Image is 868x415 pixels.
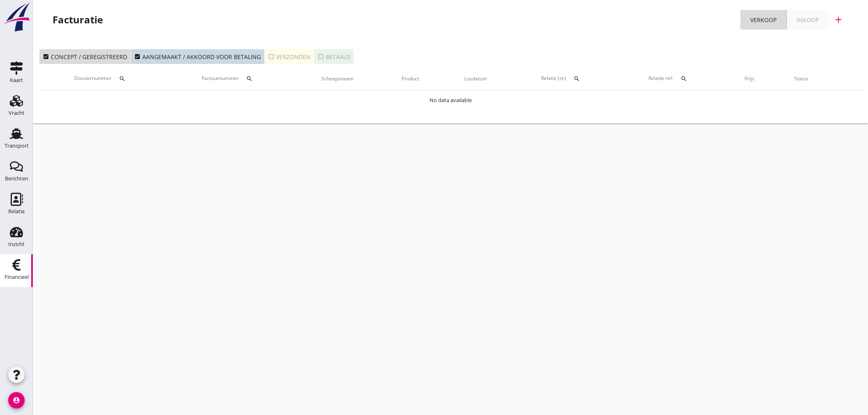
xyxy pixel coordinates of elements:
div: Inzicht [8,242,25,247]
button: Verzonden [265,49,314,64]
i: check_box_outline_blank [318,53,324,60]
div: Inkoop [797,16,819,24]
i: account_circle [8,392,25,408]
button: Concept / geregistreerd [39,49,131,64]
i: add [834,15,843,25]
i: search [119,75,126,82]
th: Losdatum [441,67,510,90]
div: Transport [5,143,29,148]
i: search [573,75,580,82]
div: Financieel [5,274,29,280]
i: search [246,75,253,82]
div: Concept / geregistreerd [43,52,127,61]
th: Scheepsnaam [295,67,380,90]
i: search [681,75,687,82]
th: Relatie (nr) [510,67,618,90]
th: Relatie ref. [618,67,726,90]
i: check_box [43,53,49,60]
img: logo-small.a267ee39.svg [2,2,31,32]
td: No data available [39,91,861,110]
th: Product [380,67,441,90]
div: Facturatie [53,13,103,26]
button: Aangemaakt / akkoord voor betaling [131,49,265,64]
a: Inkoop [787,10,829,30]
i: check_box_outline_blank [268,53,274,60]
div: Verzonden [268,52,311,61]
div: Berichten [5,176,28,181]
div: Kaart [10,78,23,83]
div: Relatie [8,209,25,214]
div: Verkoop [750,16,777,24]
div: Aangemaakt / akkoord voor betaling [134,52,261,61]
div: Vracht [9,110,25,116]
i: check_box [134,53,141,60]
a: Verkoop [740,10,787,30]
th: Dossiernummer [39,67,167,90]
th: Status [774,67,829,90]
th: Prijs [725,67,774,90]
button: Betaald [314,49,354,64]
th: Factuurnummer [167,67,295,90]
div: Betaald [318,52,350,61]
